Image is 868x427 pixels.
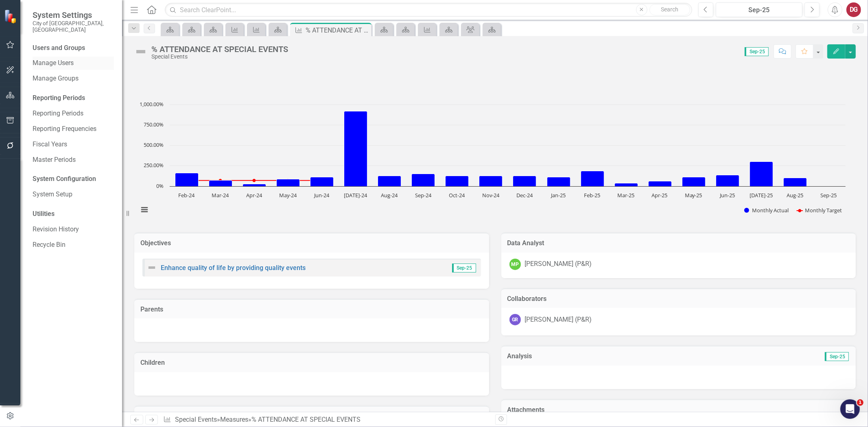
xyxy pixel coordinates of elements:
text: Aug-25 [787,192,803,199]
path: Dec-24, 128.57142857. Monthly Actual. [513,176,536,187]
text: Oct-24 [449,192,465,199]
span: 1 [857,399,864,406]
text: [DATE]-25 [750,192,773,199]
g: Monthly Target, series 2 of 2. Line with 20 data points. [185,179,324,182]
a: Enhance quality of life by providing quality events [161,264,306,272]
text: May-24 [279,192,297,199]
text: Monthly Target [805,207,842,214]
text: Sep-25 [820,192,837,199]
text: Feb-24 [179,192,195,199]
button: Show Monthly Target [797,207,842,214]
path: Feb-25, 184.52941176. Monthly Actual. [581,171,604,187]
button: Show Monthly Actual [744,207,788,214]
div: % ATTENDANCE AT SPECIAL EVENTS [251,416,361,423]
div: Chart. Highcharts interactive chart. [134,100,856,222]
text: May-25 [685,192,702,199]
button: DG [846,2,861,17]
h3: Objectives [140,240,483,247]
a: Reporting Frequencies [33,124,114,134]
img: Not Defined [134,45,147,58]
div: Utilities [33,209,114,219]
path: May-24, 85. Monthly Actual. [277,179,300,187]
div: MP [509,259,521,270]
path: May-25, 110. Monthly Actual. [682,177,706,187]
text: Dec-24 [516,192,533,199]
a: Special Events [175,416,217,423]
path: Feb-24, 160. Monthly Actual. [175,173,199,187]
text: 500.00% [144,141,164,148]
path: Mar-25, 35. Monthly Actual. [615,183,638,187]
text: Jun-25 [719,192,735,199]
path: Sep-24, 150. Monthly Actual. [412,174,435,187]
text: Feb-25 [584,192,600,199]
text: Aug-24 [381,192,398,199]
path: Jun-24, 110. Monthly Actual. [310,177,334,187]
h3: Analysis [507,353,679,360]
input: Search ClearPoint... [165,3,692,17]
path: Apr-24, 70. Monthly Target. [253,179,256,182]
svg: Interactive chart [134,100,850,222]
div: [PERSON_NAME] (P&R) [525,315,592,325]
path: Aug-24, 125. Monthly Actual. [378,176,401,187]
div: Special Events [151,54,288,60]
h3: Collaborators [507,295,850,303]
path: Jul-25, 300. Monthly Actual. [750,162,773,187]
a: Master Periods [33,155,114,165]
h3: Attachments [507,406,850,414]
text: 250.00% [144,161,164,169]
a: Manage Users [33,59,114,68]
div: System Configuration [33,174,114,184]
a: Reporting Periods [33,109,114,118]
span: Sep-25 [452,264,476,272]
text: Mar-24 [212,192,230,199]
path: Jan-25, 112.5. Monthly Actual. [547,177,571,187]
div: % ATTENDANCE AT SPECIAL EVENTS [151,45,288,54]
a: Recycle Bin [33,240,114,250]
h3: Data Analyst [507,240,850,247]
div: [PERSON_NAME] (P&R) [525,259,592,269]
a: Fiscal Years [33,140,114,149]
div: Sep-25 [719,5,800,15]
text: Jun-24 [313,192,330,199]
span: Sep-25 [745,47,769,56]
h3: Children [140,359,483,366]
path: May-24, 70. Monthly Target. [286,179,290,182]
span: Search [661,6,678,13]
a: System Setup [33,190,114,199]
text: 0% [156,182,164,190]
text: Sep-24 [415,192,432,199]
text: Jan-25 [550,192,566,199]
path: Oct-24, 125. Monthly Actual. [446,176,469,187]
text: 1,000.00% [140,100,164,108]
h3: Parents [140,306,483,313]
path: Apr-24, 26. Monthly Actual. [243,184,266,187]
path: Jun-25, 136.66666667. Monthly Actual. [716,175,739,187]
iframe: Intercom live chat [840,399,860,419]
span: System Settings [33,10,114,20]
text: Nov-24 [482,192,500,199]
button: View chart menu, Chart [138,204,150,215]
text: 750.00% [144,121,164,128]
button: Sep-25 [716,2,802,17]
a: Measures [220,416,248,423]
path: Jul-24, 920. Monthly Actual. [344,111,367,187]
a: Manage Groups [33,74,114,83]
text: Apr-25 [652,192,668,199]
div: GR [509,314,521,325]
button: Search [649,4,690,15]
div: » » [163,415,489,425]
div: Users and Groups [33,44,114,53]
path: Mar-24, 71. Monthly Actual. [209,181,232,187]
text: Apr-24 [246,192,262,199]
img: Not Defined [147,263,157,272]
text: Monthly Actual [752,207,789,214]
div: % ATTENDANCE AT SPECIAL EVENTS [306,25,370,35]
div: Reporting Periods [33,94,114,103]
small: City of [GEOGRAPHIC_DATA], [GEOGRAPHIC_DATA] [33,20,114,33]
text: [DATE]-24 [344,192,367,199]
path: Mar-24, 70. Monthly Target. [219,179,222,182]
img: ClearPoint Strategy [4,9,18,23]
text: Mar-25 [617,192,634,199]
path: Apr-25, 61.78571429. Monthly Actual. [649,181,672,187]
